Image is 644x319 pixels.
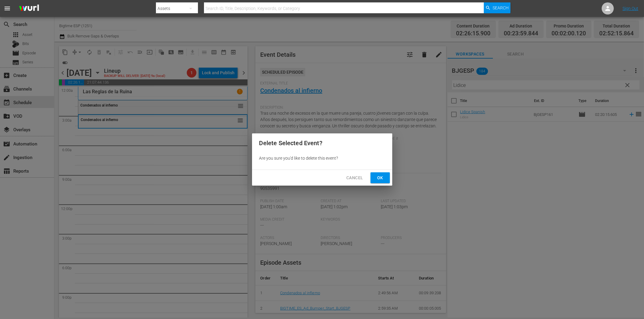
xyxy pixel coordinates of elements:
h2: Delete Selected Event? [259,138,385,148]
button: Ok [371,172,390,183]
div: Are you sure you'd like to delete this event? [252,153,392,164]
span: menu [4,5,11,12]
button: Cancel [341,172,368,183]
span: Cancel [346,174,363,182]
img: ans4CAIJ8jUAAAAAAAAAAAAAAAAAAAAAAAAgQb4GAAAAAAAAAAAAAAAAAAAAAAAAJMjXAAAAAAAAAAAAAAAAAAAAAAAAgAT5G... [15,2,44,16]
span: Ok [375,174,385,182]
a: Sign Out [623,6,638,11]
span: Search [493,2,509,13]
